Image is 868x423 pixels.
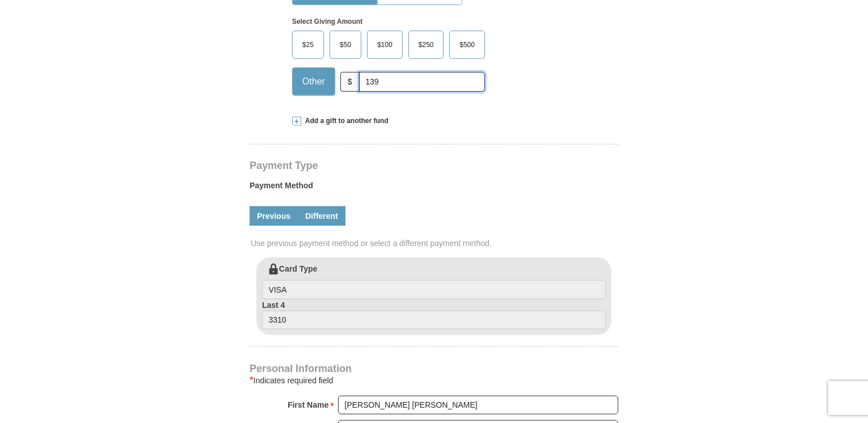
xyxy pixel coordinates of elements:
[372,36,398,53] span: $100
[262,311,606,330] input: Last 4
[250,161,618,170] h4: Payment Type
[250,206,298,226] a: Previous
[251,238,620,249] span: Use previous payment method or select a different payment method.
[262,280,606,299] input: Card Type
[334,36,357,53] span: $50
[413,36,440,53] span: $250
[262,263,606,299] label: Card Type
[250,374,618,387] div: Indicates required field
[297,73,331,90] span: Other
[340,72,360,92] span: $
[250,364,618,373] h4: Personal Information
[359,72,485,92] input: Other Amount
[301,116,389,126] span: Add a gift to another fund
[250,180,618,197] label: Payment Method
[297,36,319,53] span: $25
[292,18,363,26] strong: Select Giving Amount
[454,36,481,53] span: $500
[262,299,606,330] label: Last 4
[288,397,328,413] strong: First Name
[298,206,345,226] a: Different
